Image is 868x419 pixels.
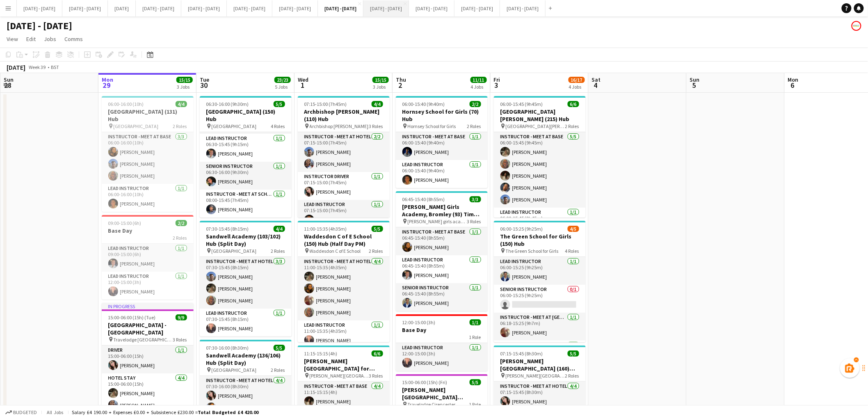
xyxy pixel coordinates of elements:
app-card-role: Instructor - Meet at Base3/306:00-16:00 (10h)[PERSON_NAME][PERSON_NAME][PERSON_NAME] [102,132,194,184]
app-card-role: Senior Instructor1/106:45-15:40 (8h55m)[PERSON_NAME] [396,283,488,311]
app-card-role: Instructor - Meet at Hotel4/411:00-15:35 (4h35m)[PERSON_NAME][PERSON_NAME][PERSON_NAME][PERSON_NAME] [298,257,390,321]
h3: [GEOGRAPHIC_DATA] (131) Hub [102,108,194,123]
span: 11:15-15:15 (4h) [304,350,338,357]
span: 11:00-15:35 (4h35m) [304,226,347,232]
span: 5/5 [470,379,481,385]
app-card-role: Instructor - Meet at Base5/506:00-15:45 (9h45m)[PERSON_NAME][PERSON_NAME][PERSON_NAME][PERSON_NAM... [494,132,586,208]
span: [PERSON_NAME][GEOGRAPHIC_DATA] for Boys [310,373,369,379]
span: Archbishop [PERSON_NAME] [310,123,369,129]
app-job-card: 06:00-15:40 (9h40m)2/2Hornsey School for Girls (70) Hub Hornsey School for Girls2 RolesInstructor... [396,96,488,188]
app-job-card: 06:00-16:00 (10h)4/4[GEOGRAPHIC_DATA] (131) Hub [GEOGRAPHIC_DATA]2 RolesInstructor - Meet at Base... [102,96,194,212]
span: 4 [591,80,601,90]
span: 1/1 [470,319,481,325]
app-card-role: Lead Instructor1/107:15-15:00 (7h45m)[PERSON_NAME] [298,200,390,228]
button: [DATE] - [DATE] [17,0,62,16]
a: Edit [23,34,39,44]
button: [DATE] - [DATE] [62,0,108,16]
app-card-role: Instructor - Meet at [GEOGRAPHIC_DATA]1/106:18-15:25 (9h7m)[PERSON_NAME] [494,313,586,341]
span: Comms [64,35,83,43]
span: Sun [4,76,14,83]
span: 3 [493,80,500,90]
button: [DATE] - [DATE] [500,0,546,16]
span: 15:00-06:00 (15h) (Tue) [108,314,156,321]
span: 15/15 [372,77,389,83]
span: Sun [690,76,700,83]
span: 06:00-15:45 (9h45m) [500,101,543,107]
h3: [PERSON_NAME][GEOGRAPHIC_DATA][PERSON_NAME] [396,386,488,401]
span: Edit [26,35,36,43]
span: 07:15-15:45 (8h30m) [500,350,543,357]
span: Budgeted [13,410,37,415]
app-card-role: Instructor - Meet at Hotel3/307:30-15:45 (8h15m)[PERSON_NAME][PERSON_NAME][PERSON_NAME] [200,257,292,309]
span: 4/4 [274,226,285,232]
span: Travelodge Cirencester [408,401,456,408]
span: 30 [199,80,209,90]
div: 07:15-15:00 (7h45m)4/4Archbishop [PERSON_NAME] (110) Hub Archbishop [PERSON_NAME]3 RolesInstructo... [298,96,390,218]
app-card-role: Instructor - Meet at Base1/106:00-15:40 (9h40m)[PERSON_NAME] [396,132,488,160]
app-card-role: Instructor - Meet at Base1/106:45-15:40 (8h55m)[PERSON_NAME] [396,227,488,255]
span: Thu [396,76,406,83]
span: All jobs [45,409,65,415]
app-card-role: Instructor - Meet at School1/108:00-15:45 (7h45m)[PERSON_NAME] [200,190,292,218]
span: Hornsey School for Girls [408,123,456,129]
span: [GEOGRAPHIC_DATA] [212,248,257,254]
span: Wed [298,76,308,83]
span: 2 Roles [467,123,481,129]
h3: [PERSON_NAME] Girls Academy, Bromley (93) Time Attack [396,203,488,218]
app-job-card: 06:00-15:25 (9h25m)4/5The Green School for Girls (150) Hub The Green School for Girls4 RolesLead ... [494,221,586,342]
span: 06:30-16:00 (9h30m) [206,101,249,107]
span: 2 Roles [173,235,187,241]
span: 5 [689,80,700,90]
div: 4 Jobs [471,84,487,90]
app-card-role: Lead Instructor1/106:00-15:45 (9h45m) [494,208,586,236]
app-job-card: 11:00-15:35 (4h35m)5/5Waddesdon C of E School (150) Hub (Half Day PM) Waddesdon C of E School2 Ro... [298,221,390,342]
app-card-role: Senior Instructor1/106:30-16:00 (9h30m)[PERSON_NAME] [200,162,292,190]
span: 29 [101,80,113,90]
span: 5/5 [274,101,285,107]
div: In progress [102,303,194,309]
span: Waddesdon C of E School [310,248,361,254]
app-card-role: Instructor - Meet at School2/2 [494,341,586,380]
app-job-card: 09:00-15:00 (6h)2/2Base Day2 RolesLead Instructor1/109:00-15:00 (6h)[PERSON_NAME]Lead Instructor1... [102,215,194,300]
app-job-card: 06:30-16:00 (9h30m)5/5[GEOGRAPHIC_DATA] (150) Hub [GEOGRAPHIC_DATA]4 RolesInstructor - Meet at Ba... [200,96,292,218]
span: 28 [2,80,14,90]
h3: [GEOGRAPHIC_DATA][PERSON_NAME] (215) Hub [494,108,586,123]
span: Total Budgeted £4 420.00 [198,409,258,415]
button: [DATE] - [DATE] [181,0,227,16]
span: 3/3 [470,196,481,202]
span: [GEOGRAPHIC_DATA] [212,123,257,129]
app-card-role: Lead Instructor1/112:00-15:00 (3h)[PERSON_NAME] [102,272,194,300]
span: [PERSON_NAME][GEOGRAPHIC_DATA] [506,373,565,379]
span: 3 Roles [369,373,383,379]
h3: [GEOGRAPHIC_DATA] (150) Hub [200,108,292,123]
span: Week 39 [27,64,48,70]
span: 07:30-16:00 (8h30m) [206,345,249,351]
button: [DATE] - [DATE] [227,0,272,16]
app-job-card: 12:00-15:00 (3h)1/1Base Day1 RoleLead Instructor1/112:00-15:00 (3h)[PERSON_NAME] [396,314,488,371]
app-card-role: Lead Instructor1/106:00-16:00 (10h)[PERSON_NAME] [102,184,194,212]
span: 5/5 [274,345,285,351]
app-card-role: Driver1/115:00-06:00 (15h)[PERSON_NAME] [102,346,194,373]
span: Mon [788,76,799,83]
span: Mon [102,76,113,83]
h3: Waddesdon C of E School (150) Hub (Half Day PM) [298,233,390,247]
button: [DATE] - [DATE] [272,0,318,16]
h3: [GEOGRAPHIC_DATA] - [GEOGRAPHIC_DATA] [102,321,194,336]
span: 23/23 [274,77,291,83]
app-card-role: Lead Instructor1/109:00-15:00 (6h)[PERSON_NAME] [102,244,194,272]
span: 09:00-15:00 (6h) [108,220,142,226]
h3: [PERSON_NAME][GEOGRAPHIC_DATA] for Boys (170) Hub (Half Day PM) [298,357,390,372]
button: [DATE] - [DATE] [409,0,455,16]
button: [DATE] - [DATE] [136,0,181,16]
div: 3 Jobs [373,84,388,90]
app-user-avatar: Programmes & Operations [852,21,861,31]
h3: Base Day [102,227,194,234]
app-card-role: Lead Instructor1/111:00-15:35 (4h35m)[PERSON_NAME] [298,321,390,348]
span: 2 Roles [271,248,285,254]
span: 1 [297,80,308,90]
app-card-role: Lead Instructor1/106:45-15:40 (8h55m)[PERSON_NAME] [396,255,488,283]
div: 5 Jobs [275,84,290,90]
